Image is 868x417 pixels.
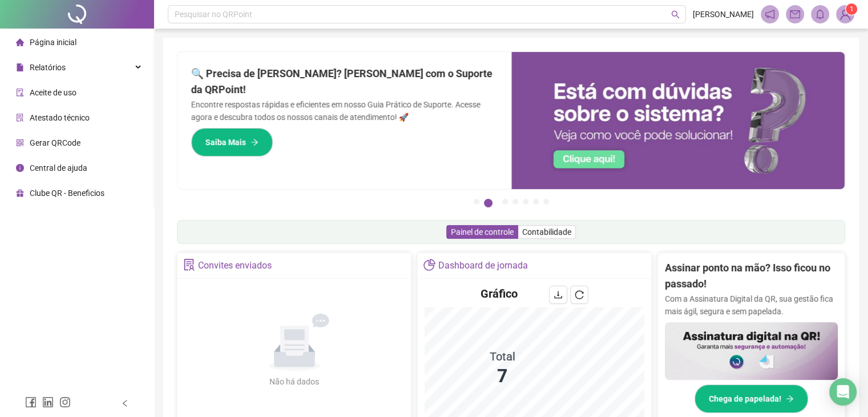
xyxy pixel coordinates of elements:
button: 3 [502,199,508,205]
span: home [16,38,24,46]
span: Relatórios [30,63,66,72]
span: arrow-right [786,395,794,403]
div: Convites enviados [198,256,272,275]
span: arrow-right [251,138,259,146]
button: 6 [533,199,539,205]
span: qrcode [16,139,24,147]
span: 1 [850,5,854,13]
span: Contabilidade [522,227,571,236]
span: solution [16,114,24,122]
span: reload [575,290,584,299]
span: Clube QR - Beneficios [30,189,104,198]
button: 4 [512,199,518,205]
span: search [671,10,680,19]
div: Não há dados [242,375,347,388]
span: gift [16,189,24,197]
span: mail [790,9,800,19]
span: Chega de papelada! [709,392,781,405]
span: [PERSON_NAME] [693,8,754,21]
span: instagram [59,396,71,408]
span: notification [765,9,775,19]
img: 92355 [837,6,854,23]
span: Painel de controle [451,227,514,236]
span: left [121,399,129,407]
p: Encontre respostas rápidas e eficientes em nosso Guia Prático de Suporte. Acesse agora e descubra... [191,98,498,123]
span: pie-chart [423,259,435,271]
span: info-circle [16,164,24,172]
span: Aceite de uso [30,88,76,97]
button: 5 [523,199,528,205]
h4: Gráfico [481,286,518,302]
button: Chega de papelada! [695,384,808,413]
button: 2 [484,199,492,207]
div: Dashboard de jornada [438,256,528,275]
span: solution [183,259,195,271]
div: Open Intercom Messenger [829,378,857,406]
span: facebook [25,396,37,408]
button: Saiba Mais [191,128,273,157]
p: Com a Assinatura Digital da QR, sua gestão fica mais ágil, segura e sem papelada. [665,292,838,318]
span: linkedin [42,396,54,408]
img: banner%2F0cf4e1f0-cb71-40ef-aa93-44bd3d4ee559.png [511,52,845,189]
span: Gerar QRCode [30,138,80,147]
span: Central de ajuda [30,163,87,173]
button: 7 [543,199,549,205]
button: 1 [474,199,479,205]
h2: Assinar ponto na mão? Isso ficou no passado! [665,260,838,292]
span: Saiba Mais [205,136,246,149]
span: audit [16,89,24,97]
img: banner%2F02c71560-61a6-44d4-94b9-c8ab97240462.png [665,322,838,380]
h2: 🔍 Precisa de [PERSON_NAME]? [PERSON_NAME] com o Suporte da QRPoint! [191,66,498,98]
span: Atestado técnico [30,113,90,122]
span: download [554,290,563,299]
span: Página inicial [30,38,76,47]
sup: Atualize o seu contato no menu Meus Dados [846,3,857,15]
span: file [16,63,24,71]
span: bell [815,9,825,19]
